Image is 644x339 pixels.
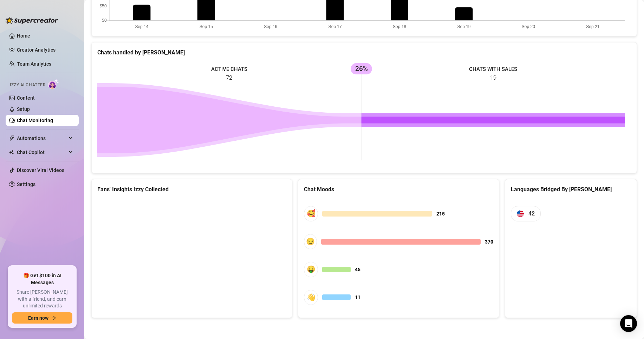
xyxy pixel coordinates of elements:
a: Content [17,95,35,101]
div: 👋 [304,290,318,305]
div: Chat Moods [304,185,493,194]
span: Chat Copilot [17,147,67,158]
span: 11 [355,293,360,301]
span: 42 [528,209,535,218]
span: arrow-right [51,315,56,320]
div: Fans' Insights Izzy Collected [97,185,286,194]
div: 😏 [304,234,317,249]
span: thunderbolt [9,135,15,141]
a: Home [17,33,30,39]
img: AI Chatter [48,79,59,89]
a: Creator Analytics [17,44,73,55]
span: 🎁 Get $100 in AI Messages [12,272,72,286]
span: Earn now [28,315,48,321]
a: Chat Monitoring [17,118,53,123]
img: logo-BBDzfeDw.svg [6,17,58,24]
div: Chats handled by [PERSON_NAME] [97,48,631,57]
div: 🥰 [304,206,318,221]
a: Discover Viral Videos [17,167,64,173]
img: us [517,210,524,217]
a: Setup [17,106,30,112]
span: Izzy AI Chatter [10,82,45,88]
span: 215 [436,210,445,218]
div: Open Intercom Messenger [620,315,637,332]
img: Chat Copilot [9,150,14,155]
span: Automations [17,133,67,144]
span: 370 [485,238,493,246]
span: 45 [355,266,360,273]
span: Share [PERSON_NAME] with a friend, and earn unlimited rewards [12,289,72,310]
button: Earn nowarrow-right [12,312,72,324]
a: Team Analytics [17,61,51,67]
a: Settings [17,181,35,187]
div: Languages Bridged By [PERSON_NAME] [511,185,631,194]
div: 🤑 [304,262,318,277]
